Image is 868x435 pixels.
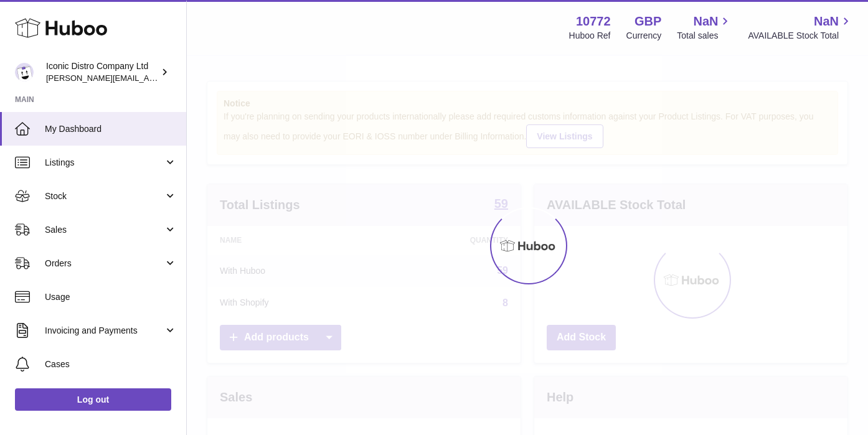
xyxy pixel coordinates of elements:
[45,258,164,269] span: Orders
[634,13,661,30] strong: GBP
[693,13,718,30] span: NaN
[569,30,611,42] div: Huboo Ref
[15,63,34,82] img: paul@iconicdistro.com
[45,157,164,169] span: Listings
[814,13,839,30] span: NaN
[45,123,177,135] span: My Dashboard
[677,30,732,42] span: Total sales
[15,388,171,411] a: Log out
[45,291,177,303] span: Usage
[626,30,662,42] div: Currency
[45,224,164,236] span: Sales
[576,13,611,30] strong: 10772
[677,13,732,42] a: NaN Total sales
[46,60,158,84] div: Iconic Distro Company Ltd
[46,73,250,83] span: [PERSON_NAME][EMAIL_ADDRESS][DOMAIN_NAME]
[45,190,164,202] span: Stock
[748,30,853,42] span: AVAILABLE Stock Total
[748,13,853,42] a: NaN AVAILABLE Stock Total
[45,325,164,337] span: Invoicing and Payments
[45,358,177,370] span: Cases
